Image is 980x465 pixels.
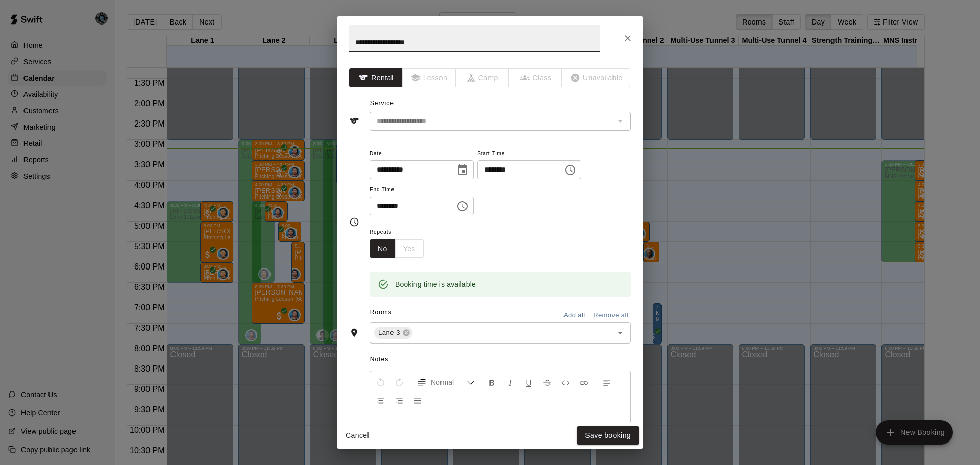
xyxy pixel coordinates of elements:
button: Open [613,326,627,340]
button: Right Align [390,391,408,410]
button: Redo [390,373,408,391]
span: Service [370,100,394,107]
button: Rental [349,68,403,87]
button: Insert Link [575,373,593,391]
button: Left Align [598,373,616,391]
span: The type of an existing booking cannot be changed [562,68,631,87]
button: Formatting Options [412,373,479,391]
span: The type of an existing booking cannot be changed [403,68,456,87]
button: Format Italics [502,373,519,391]
span: Rooms [370,309,392,316]
div: Lane 3 [374,327,412,339]
span: Notes [370,352,631,368]
span: Normal [431,377,467,387]
svg: Rooms [349,328,359,338]
div: The service of an existing booking cannot be changed [370,112,631,131]
button: Format Underline [520,373,537,391]
button: Center Align [372,391,389,410]
button: Choose time, selected time is 4:05 PM [452,196,473,216]
button: Close [619,29,637,47]
button: Insert Code [557,373,574,391]
button: Choose time, selected time is 3:05 PM [560,160,580,180]
button: Remove all [591,308,631,324]
button: Format Strikethrough [538,373,556,391]
button: Format Bold [483,373,501,391]
svg: Service [349,116,359,126]
span: Lane 3 [374,328,404,338]
div: Booking time is available [395,275,476,293]
button: Add all [558,308,591,324]
button: Undo [372,373,389,391]
div: outlined button group [370,239,424,258]
span: The type of an existing booking cannot be changed [509,68,563,87]
span: Date [370,147,474,161]
button: Justify Align [409,391,426,410]
span: The type of an existing booking cannot be changed [456,68,509,87]
button: Save booking [577,426,639,445]
span: End Time [370,183,474,197]
button: Choose date, selected date is Aug 11, 2025 [452,160,473,180]
button: Cancel [341,426,374,445]
span: Start Time [477,147,581,161]
span: Repeats [370,226,432,239]
svg: Timing [349,217,359,227]
button: No [370,239,396,258]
